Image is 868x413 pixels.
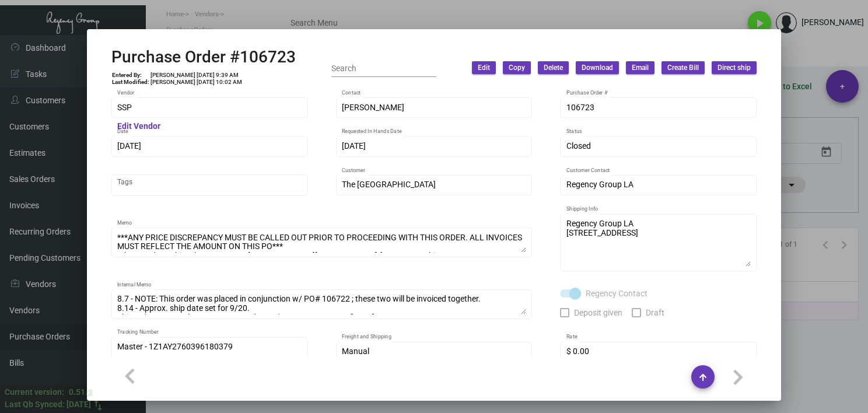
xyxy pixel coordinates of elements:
span: Closed [566,141,591,150]
span: Create Bill [667,63,699,73]
mat-hint: Edit Vendor [117,122,160,131]
button: Download [576,61,619,74]
span: Draft [646,306,664,320]
span: Direct ship [717,63,751,73]
button: Copy [503,61,531,74]
td: [PERSON_NAME] [DATE] 10:02 AM [150,79,243,86]
td: [PERSON_NAME] [DATE] 9:39 AM [150,72,243,79]
h2: Purchase Order #106723 [111,47,296,67]
button: Delete [538,61,569,74]
span: Regency Contact [586,286,647,300]
span: Delete [544,63,563,73]
span: Manual [342,346,369,356]
td: Last Modified: [111,79,150,86]
button: Direct ship [712,61,757,74]
div: Current version: [5,386,64,398]
div: Last Qb Synced: [DATE] [5,398,91,411]
span: Download [582,63,613,73]
button: Edit [472,61,496,74]
button: Create Bill [661,61,705,74]
td: Entered By: [111,72,150,79]
button: Email [626,61,654,74]
span: Email [632,63,649,73]
span: Copy [509,63,525,73]
span: Deposit given [574,306,622,320]
span: Edit [478,63,490,73]
div: 0.51.2 [69,386,92,398]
